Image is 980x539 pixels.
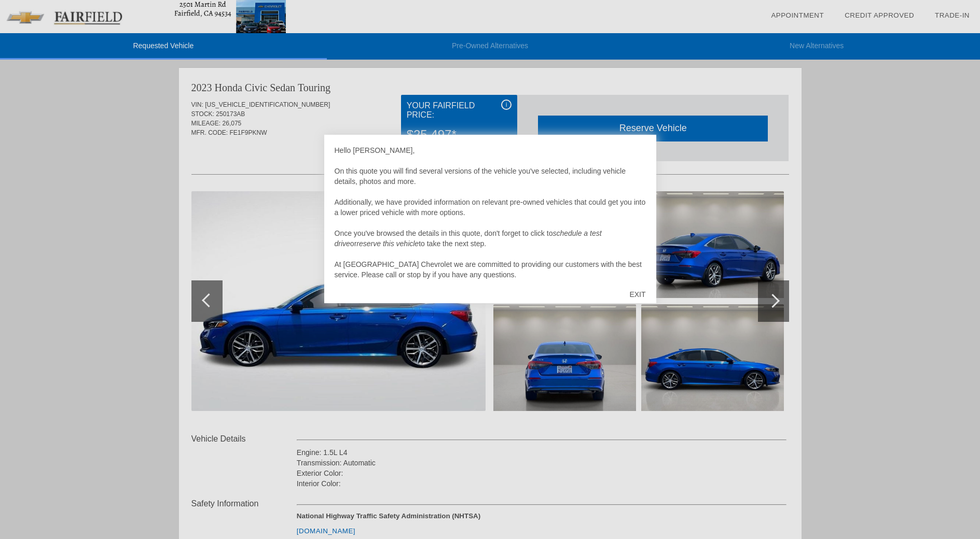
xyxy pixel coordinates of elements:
em: schedule a test drive [335,229,602,248]
div: Hello [PERSON_NAME], On this quote you will find several versions of the vehicle you've selected,... [335,145,646,280]
em: reserve this vehicle [356,239,419,248]
div: EXIT [619,279,656,310]
a: Appointment [771,11,824,19]
a: Trade-In [935,11,970,19]
a: Credit Approved [845,11,914,19]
